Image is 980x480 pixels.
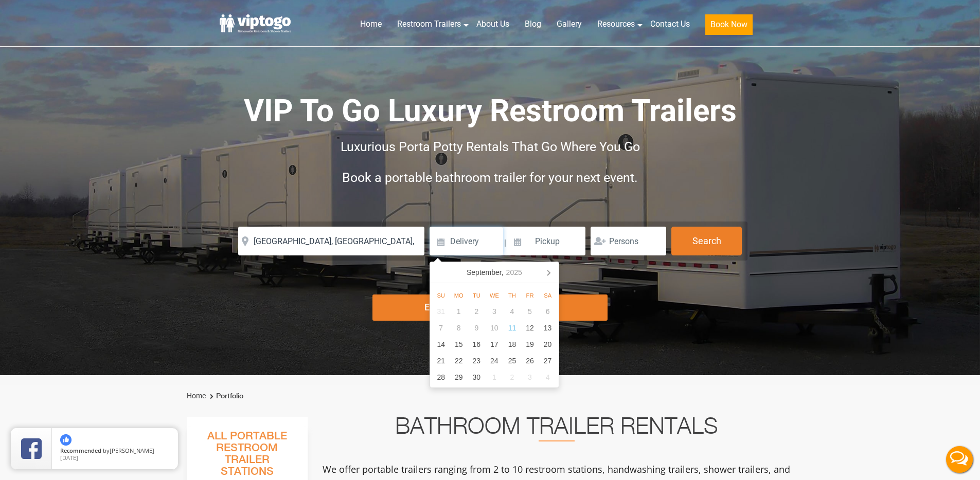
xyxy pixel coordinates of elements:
span: | [504,227,506,260]
span: [DATE] [60,454,78,461]
button: Book Now [705,14,753,35]
div: 27 [539,353,557,369]
div: 14 [432,336,450,353]
div: 2 [503,369,521,385]
div: 17 [486,336,504,353]
div: 26 [521,353,539,369]
div: 21 [432,353,450,369]
div: 3 [521,369,539,385]
a: Home [352,13,389,35]
i: 2025 [506,266,522,279]
div: 25 [503,353,521,369]
input: Pickup [508,227,586,255]
a: Home [187,392,206,400]
div: Th [503,289,521,302]
a: Book Now [698,13,760,41]
a: Blog [517,13,549,35]
div: 9 [468,320,486,336]
div: 30 [468,369,486,385]
div: 22 [450,353,468,369]
span: VIP To Go Luxury Restroom Trailers [244,93,737,129]
div: 13 [539,320,557,336]
div: Su [432,289,450,302]
div: 2 [468,303,486,320]
div: 15 [450,336,468,353]
a: Gallery [549,13,590,35]
span: Recommended [60,447,101,454]
div: 31 [432,303,450,320]
div: 18 [503,336,521,353]
div: 6 [539,303,557,320]
div: 4 [503,303,521,320]
h2: Bathroom Trailer Rentals [322,417,792,441]
a: Resources [590,13,643,35]
input: Persons [591,227,666,255]
a: About Us [469,13,517,35]
div: 4 [539,369,557,385]
div: September, [462,264,526,281]
div: 3 [486,303,504,320]
div: 12 [521,320,539,336]
div: Explore Restroom Trailers [372,294,608,321]
button: Search [671,227,742,255]
button: Live Chat [939,439,980,480]
div: 8 [450,320,468,336]
input: Delivery [430,227,503,255]
div: 16 [468,336,486,353]
div: 20 [539,336,557,353]
span: Book a portable bathroom trailer for your next event. [342,170,638,185]
img: Review Rating [21,438,42,459]
a: Contact Us [643,13,698,35]
div: 10 [486,320,504,336]
div: Mo [450,289,468,302]
li: Portfolio [207,390,243,402]
input: Where do you need your restroom? [238,227,424,255]
img: thumbs up icon [60,434,72,446]
div: Sa [539,289,557,302]
div: 24 [486,353,504,369]
div: We [486,289,504,302]
div: 7 [432,320,450,336]
div: 23 [468,353,486,369]
span: by [60,448,170,455]
a: Restroom Trailers [389,13,469,35]
span: Luxurious Porta Potty Rentals That Go Where You Go [341,139,640,154]
div: 1 [486,369,504,385]
div: Tu [468,289,486,302]
div: 5 [521,303,539,320]
div: 29 [450,369,468,385]
div: 1 [450,303,468,320]
div: Fr [521,289,539,302]
div: 28 [432,369,450,385]
div: 11 [503,320,521,336]
div: 19 [521,336,539,353]
span: [PERSON_NAME] [110,447,154,454]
